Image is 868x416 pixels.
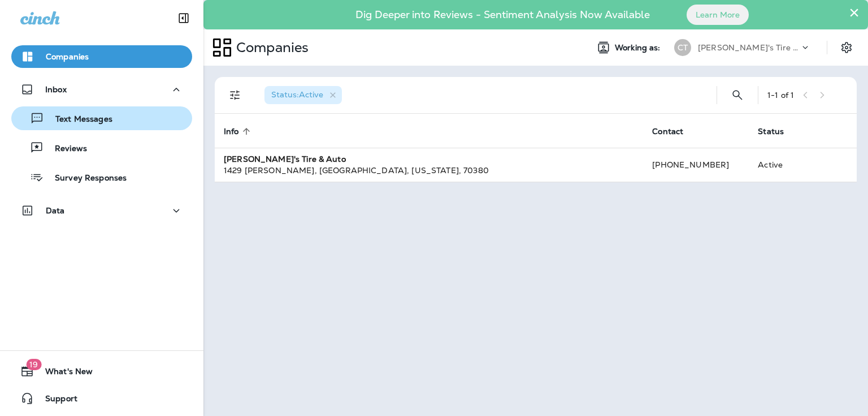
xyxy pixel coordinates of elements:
[45,85,67,94] p: Inbox
[11,165,192,189] button: Survey Responses
[46,206,65,215] p: Data
[758,126,798,136] span: Status
[726,84,749,106] button: Search Companies
[46,52,89,61] p: Companies
[674,39,691,56] div: CT
[687,5,749,25] button: Learn More
[224,127,239,136] span: Info
[615,43,663,53] span: Working as:
[11,387,192,410] button: Support
[271,89,323,100] span: Status : Active
[232,39,309,56] p: Companies
[168,7,199,29] button: Collapse Sidebar
[44,114,112,125] p: Text Messages
[643,148,749,182] td: [PHONE_NUMBER]
[44,144,87,155] p: Reviews
[652,127,683,136] span: Contact
[11,199,192,222] button: Data
[264,86,342,104] div: Status:Active
[224,84,246,106] button: Filters
[11,360,192,383] button: 19What's New
[44,173,127,184] p: Survey Responses
[758,127,784,136] span: Status
[224,126,254,136] span: Info
[698,43,800,52] p: [PERSON_NAME]'s Tire & Auto
[652,126,698,136] span: Contact
[849,3,860,22] button: Close
[34,394,77,408] span: Support
[11,45,192,68] button: Companies
[224,165,634,176] div: 1429 [PERSON_NAME] , [GEOGRAPHIC_DATA] , [US_STATE] , 70380
[34,367,93,380] span: What's New
[836,37,857,58] button: Settings
[26,359,41,370] span: 19
[749,148,814,182] td: Active
[323,13,683,16] p: Dig Deeper into Reviews - Sentiment Analysis Now Available
[767,91,794,100] div: 1 - 1 of 1
[11,106,192,130] button: Text Messages
[11,136,192,160] button: Reviews
[224,154,346,164] strong: [PERSON_NAME]'s Tire & Auto
[11,78,192,101] button: Inbox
